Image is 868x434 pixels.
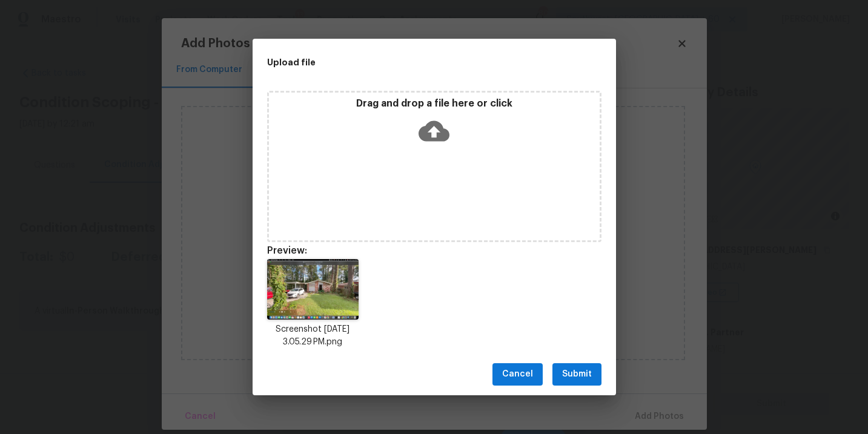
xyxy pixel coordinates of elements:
img: bNAAAAAElFTkSuQmCC [267,259,359,320]
p: Drag and drop a file here or click [269,97,600,110]
button: Submit [552,363,601,386]
button: Cancel [492,363,543,386]
h2: Upload file [267,56,547,69]
span: Submit [562,367,592,382]
span: Cancel [502,367,533,382]
p: Screenshot [DATE] 3.05.29 PM.png [267,323,359,349]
